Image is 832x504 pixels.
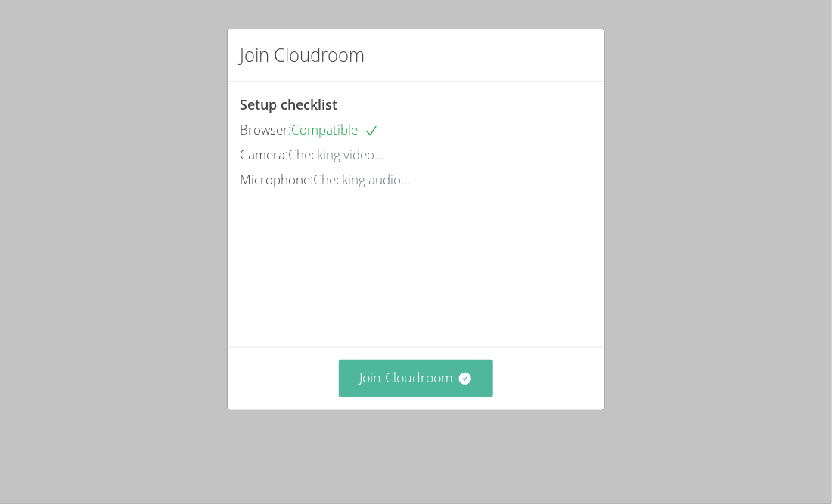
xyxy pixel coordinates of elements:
span: Checking audio... [313,171,410,188]
span: Setup checklist [240,95,337,113]
h2: Join Cloudroom [240,42,365,69]
span: Microphone: [240,171,313,188]
span: Browser: [240,121,291,138]
span: Camera: [240,146,288,163]
span: Compatible [291,121,379,138]
button: Join Cloudroom [339,360,494,397]
span: Checking video... [288,146,383,163]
